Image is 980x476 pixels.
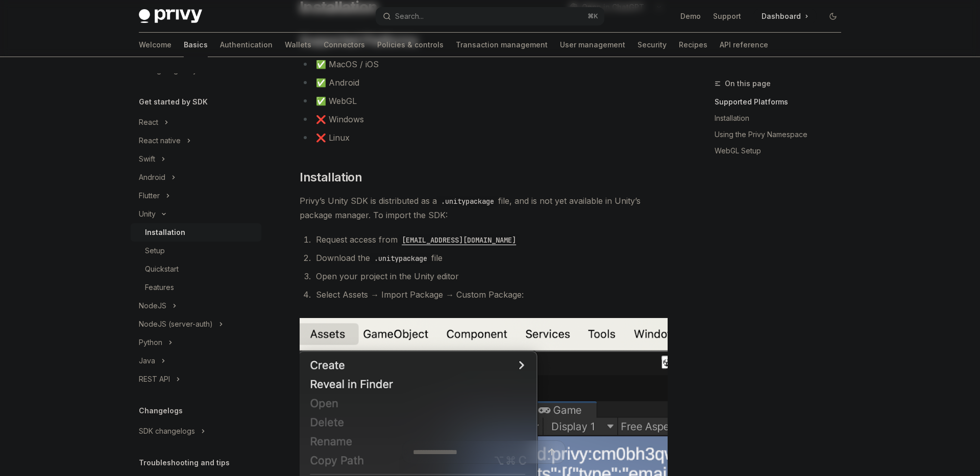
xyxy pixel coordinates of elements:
a: Demo [680,11,701,21]
div: Search... [395,10,424,22]
li: ✅ Android [300,75,668,90]
li: Download the file [313,251,668,265]
code: .unitypackage [437,196,498,207]
a: Policies & controls [377,33,444,57]
div: React native [139,135,181,147]
span: Dashboard [762,11,801,21]
a: [EMAIL_ADDRESS][DOMAIN_NAME] [398,234,520,245]
div: REST API [139,373,170,385]
a: Using the Privy Namespace [715,126,849,143]
a: Installation [715,110,849,126]
li: ❌ Windows [300,112,668,126]
div: Quickstart [145,263,179,275]
img: dark logo [139,9,202,23]
h5: Changelogs [139,405,183,417]
a: API reference [720,33,768,57]
h5: Troubleshooting and tips [139,457,230,469]
div: Android [139,171,165,183]
span: On this page [725,77,771,90]
code: [EMAIL_ADDRESS][DOMAIN_NAME] [398,234,520,246]
button: Search...⌘K [376,7,604,25]
div: NodeJS (server-auth) [139,318,213,330]
button: Send message [545,445,559,459]
li: Request access from [313,232,668,247]
span: ⌘ K [587,12,598,20]
a: User management [560,33,625,57]
div: SDK changelogs [139,425,195,437]
li: ✅ WebGL [300,94,668,108]
code: .unitypackage [370,253,431,264]
a: Supported Platforms [715,94,849,110]
div: Installation [145,226,185,239]
div: Flutter [139,190,160,202]
a: Transaction management [456,33,548,57]
span: Privy’s Unity SDK is distributed as a file, and is not yet available in Unity’s package manager. ... [300,194,668,222]
div: NodeJS [139,300,166,312]
button: Toggle dark mode [825,8,841,24]
a: Recipes [679,33,707,57]
a: Quickstart [131,260,261,278]
a: Wallets [285,33,311,57]
div: React [139,116,158,128]
a: Connectors [324,33,365,57]
li: Select Assets → Import Package → Custom Package: [313,287,668,302]
div: Setup [145,245,165,257]
a: Support [713,11,741,21]
a: WebGL Setup [715,143,849,159]
a: Welcome [139,33,171,57]
a: Dashboard [753,8,817,24]
div: Swift [139,153,155,165]
li: ✅ MacOS / iOS [300,57,668,71]
div: Python [139,336,162,349]
span: Installation [300,169,362,186]
a: Security [638,33,667,57]
div: Features [145,281,174,294]
a: Features [131,278,261,297]
h5: Get started by SDK [139,96,208,108]
a: Authentication [220,33,273,57]
li: Open your project in the Unity editor [313,269,668,283]
div: Unity [139,208,156,220]
div: Java [139,355,155,367]
a: Installation [131,223,261,242]
a: Setup [131,242,261,260]
a: Basics [184,33,208,57]
li: ❌ Linux [300,130,668,145]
